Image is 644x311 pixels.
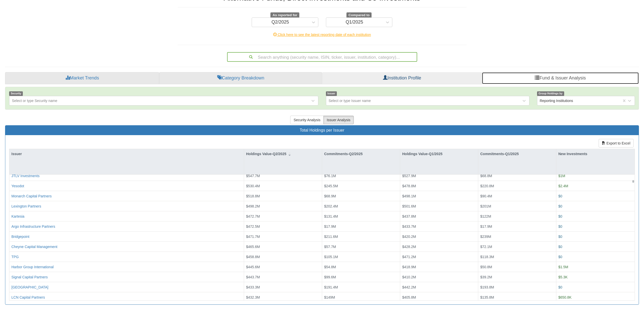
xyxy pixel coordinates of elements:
[322,72,482,84] a: Institution Profile
[402,184,416,188] span: $478.8M
[558,245,562,249] span: $0
[246,245,260,249] span: $465.6M
[246,204,260,208] span: $498.2M
[246,174,260,178] span: $547.7M
[246,275,260,279] span: $443.7M
[246,194,260,198] span: $518.8M
[329,98,371,103] div: Select or type Issuer name
[246,295,260,299] span: $432.3M
[11,214,24,219] button: Kartesia
[346,12,372,18] span: Compared to
[346,20,363,25] div: Q1/2025
[324,265,336,269] span: $54.8M
[246,224,260,229] span: $472.5M
[400,149,478,159] div: Holdings Value-Q1/2025
[480,194,492,198] span: $90.4M
[11,173,40,178] button: JTLV Investments
[480,235,491,239] span: $239M
[402,275,416,279] span: $410.2M
[480,184,494,188] span: $220.8M
[402,174,416,178] span: $527.9M
[558,265,568,269] span: $1.5M
[11,295,45,300] button: LCN Capital Partners
[11,224,55,229] button: Argo Infrastructure Partners
[324,184,338,188] span: $245.5M
[478,149,556,159] div: Commitments-Q1/2025
[324,275,336,279] span: $99.6M
[480,245,492,249] span: $72.1M
[558,285,562,289] span: $0
[228,53,417,61] div: Search anything (security name, ISIN, ticker, issuer, institution, category)...
[326,91,337,96] span: Issuer
[480,275,492,279] span: $39.2M
[290,116,324,124] button: Security Analysis
[5,72,159,84] a: Market Trends
[11,264,54,269] button: Harbor Group International
[246,214,260,218] span: $472.7M
[271,20,289,25] div: Q2/2025
[558,295,572,299] span: $650.8K
[558,275,568,279] span: $5.3K
[323,116,354,124] button: Issuer Analysis
[556,149,635,159] div: New Investments
[480,174,492,178] span: $68.8M
[324,214,338,218] span: $131.4M
[11,204,41,209] button: Lexington Partners
[11,285,48,290] button: [GEOGRAPHIC_DATA]
[558,174,565,178] span: $1M
[246,235,260,239] span: $471.7M
[324,255,338,259] span: $105.1M
[246,265,260,269] span: $445.6M
[558,184,568,188] span: $2.4M
[558,214,562,218] span: $0
[11,254,19,259] button: TPG
[480,285,494,289] span: $193.8M
[9,128,635,133] h3: Total Holdings per Issuer
[270,12,299,18] span: As reported for
[11,275,48,280] div: Signal Capital Partners
[480,295,494,299] span: $135.8M
[480,224,492,229] span: $17.9M
[324,245,336,249] span: $57.7M
[480,255,494,259] span: $118.3M
[11,234,29,239] button: Bridgepoint
[558,204,562,208] span: $0
[480,265,492,269] span: $50.8M
[402,194,416,198] span: $498.1M
[402,265,416,269] span: $418.9M
[11,194,52,199] div: Monarch Capital Partners
[322,149,400,159] div: Commitments-Q2/2025
[402,285,416,289] span: $442.2M
[246,285,260,289] span: $433.3M
[324,204,338,208] span: $202.4M
[174,32,470,37] div: Click here to see the latest reporting date of each institution
[558,235,562,239] span: $0
[324,285,338,289] span: $191.4M
[402,214,416,218] span: $437.8M
[12,98,57,103] div: Select or type Security name
[324,174,336,178] span: $76.1M
[9,149,244,159] div: Issuer
[324,194,336,198] span: $68.9M
[9,91,23,96] span: Security
[402,255,416,259] span: $471.2M
[402,235,416,239] span: $420.2M
[402,204,416,208] span: $501.6M
[246,184,260,188] span: $530.4M
[324,295,335,299] span: $149M
[246,255,260,259] span: $458.8M
[402,224,416,229] span: $433.7M
[11,244,57,249] button: Cheyne Capital Management
[480,204,491,208] span: $201M
[11,183,24,189] button: Yesodot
